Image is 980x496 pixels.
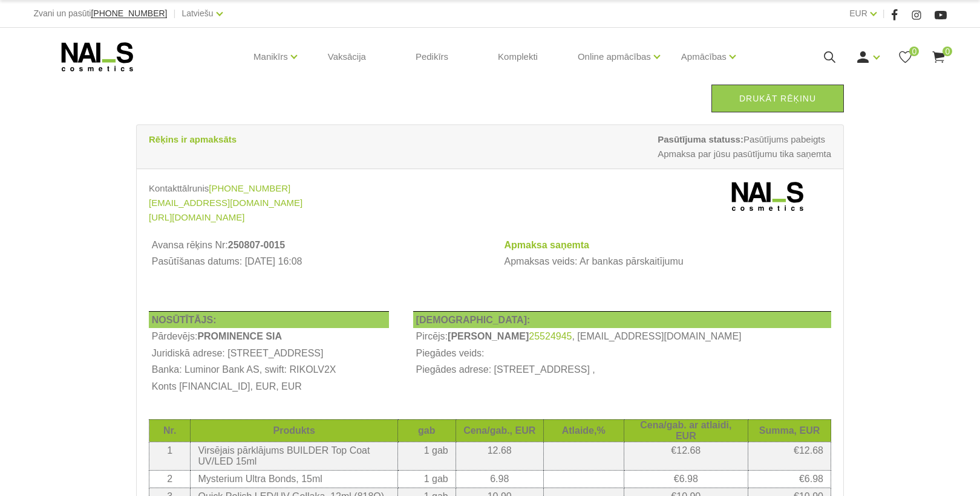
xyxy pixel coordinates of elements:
a: 0 [931,50,946,65]
div: Zvani un pasūti [34,6,168,21]
a: Komplekti [488,28,547,86]
td: Mysterium Ultra Bonds, 15ml [191,470,397,488]
td: Piegādes adrese: [STREET_ADDRESS] , [413,362,831,379]
a: 0 [898,50,913,65]
th: Konts [FINANCIAL_ID], EUR, EUR [149,378,389,395]
th: Avansa rēķins Nr: [149,237,477,254]
a: Online apmācības [578,33,651,81]
a: [PHONE_NUMBER] [209,181,290,196]
a: EUR [849,6,867,21]
span: | [883,6,885,21]
td: Piegādes veids: [413,345,831,362]
td: Pārdevējs: [149,328,389,345]
td: €6.98 [748,470,831,488]
td: Pircējs: , [EMAIL_ADDRESS][DOMAIN_NAME] [413,328,831,345]
a: Latviešu [181,6,213,21]
b: [PERSON_NAME] [448,331,529,341]
span: 0 [909,47,919,56]
b: 250807-0015 [228,240,285,250]
a: Vaksācija [318,28,376,86]
th: Cena/gab. ar atlaidi, EUR [624,419,748,442]
th: Banka: Luminor Bank AS, swift: RIKOLV2X [149,362,389,379]
th: Nr. [149,419,191,442]
th: Juridiskā adrese: [STREET_ADDRESS] [149,345,389,362]
a: Apmācības [681,33,727,81]
strong: Pasūtījuma statuss: [658,134,743,144]
strong: Rēķins ir apmaksāts [149,134,237,144]
a: [PHONE_NUMBER] [91,9,167,18]
a: Manikīrs [253,33,288,81]
th: Cena/gab., EUR [456,419,543,442]
a: [URL][DOMAIN_NAME] [149,210,244,225]
div: Kontakttālrunis [149,181,481,196]
b: PROMINENCE SIA [197,331,282,341]
td: Pasūtīšanas datums: [DATE] 16:08 [149,254,477,271]
td: €6.98 [624,470,748,488]
td: 12.68 [456,442,543,470]
a: 25524945 [529,331,572,342]
td: €12.68 [748,442,831,470]
td: 2 [149,470,191,488]
td: 1 [149,442,191,470]
td: Avansa rēķins izdrukāts: [DATE] 07:08:46 [149,270,477,287]
td: €12.68 [624,442,748,470]
span: Pasūtījums pabeigts Apmaksa par jūsu pasūtījumu tika saņemta [658,132,831,161]
th: Produkts [191,419,397,442]
td: 6.98 [456,470,543,488]
th: [DEMOGRAPHIC_DATA]: [413,311,831,328]
span: 0 [942,47,952,56]
td: 1 gab [397,442,456,470]
td: 1 gab [397,470,456,488]
td: Virsējais pārklājums BUILDER Top Coat UV/LED 15ml [191,442,397,470]
th: Atlaide,% [543,419,624,442]
span: | [173,6,175,21]
th: gab [397,419,456,442]
th: NOSŪTĪTĀJS: [149,311,389,328]
th: Summa, EUR [748,419,831,442]
strong: Apmaksa saņemta [504,240,589,250]
td: Apmaksas veids: Ar bankas pārskaitījumu [501,254,831,271]
a: [EMAIL_ADDRESS][DOMAIN_NAME] [149,196,302,210]
a: Drukāt rēķinu [711,85,844,112]
a: Pedikīrs [406,28,458,86]
span: [PHONE_NUMBER] [91,8,167,18]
